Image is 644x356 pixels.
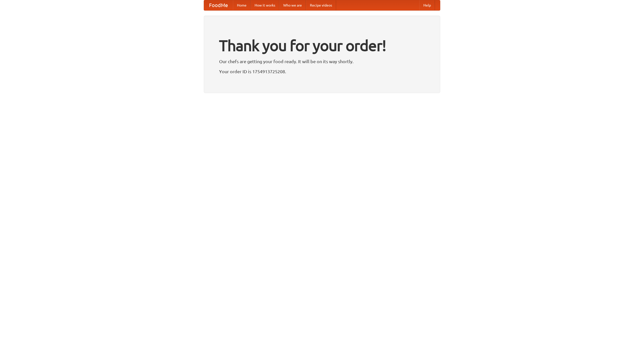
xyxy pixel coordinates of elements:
p: Your order ID is 1754913725208. [219,68,425,75]
a: Who we are [279,0,306,10]
a: Home [233,0,251,10]
h1: Thank you for your order! [219,33,425,58]
a: Help [419,0,435,10]
p: Our chefs are getting your food ready. It will be on its way shortly. [219,58,425,65]
a: Recipe videos [306,0,336,10]
a: How it works [251,0,279,10]
a: FoodMe [204,0,233,10]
